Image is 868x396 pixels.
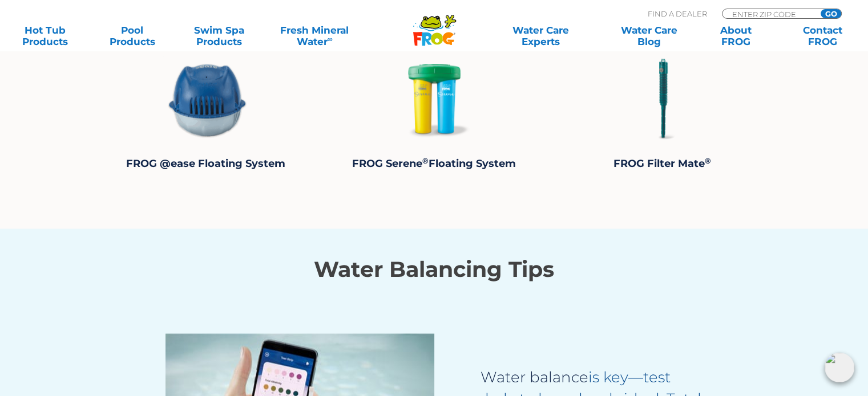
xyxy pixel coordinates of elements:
a: PoolProducts [98,25,165,47]
sup: ∞ [327,35,332,43]
a: FROG Serene®Floating System [352,157,516,170]
sup: ® [705,156,711,165]
sup: ® [422,156,429,165]
img: openIcon [825,353,854,382]
a: ContactFROG [789,25,857,47]
a: Water balance [481,368,588,386]
a: AboutFROG [702,25,769,47]
strong: FROG Serene Floating System [352,157,516,170]
a: FROG @ease Floating System [126,157,285,170]
a: Hot TubProducts [11,25,79,47]
img: atease-floating-system [163,56,249,141]
a: Water CareExperts [486,25,596,47]
p: Find A Dealer [648,9,707,19]
strong: FROG Filter Mate [613,157,711,170]
input: Zip Code Form [731,9,808,19]
img: hot-tub-product-filter-frog [620,56,705,141]
a: Fresh MineralWater∞ [272,25,357,47]
a: FROG Filter Mate® [613,157,711,170]
input: GO [821,9,841,18]
a: Swim SpaProducts [185,25,253,47]
a: Water CareBlog [615,25,683,47]
img: FROG Serene Floating System [391,56,477,141]
h2: Water Balancing Tips [112,257,757,282]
